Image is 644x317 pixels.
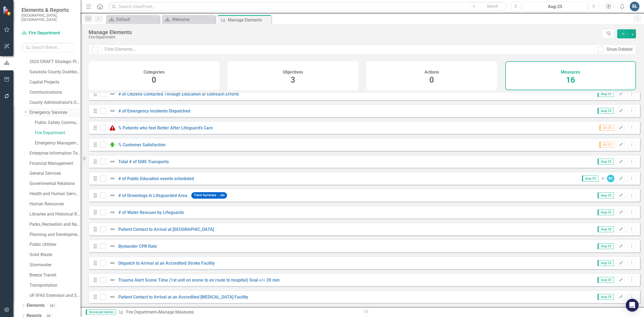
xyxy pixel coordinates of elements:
[47,303,58,308] div: 481
[30,252,80,258] a: Solid Waste
[30,293,80,299] a: UF/IFAS Extension and Sustainability
[598,243,614,249] span: Aug-25
[109,226,116,232] img: Not Defined
[118,142,166,147] a: % Customer Satisfaction
[525,3,585,10] div: Aug-25
[598,277,614,283] span: Aug-25
[523,2,587,11] button: Aug-25
[89,35,600,39] div: Fire Department
[118,278,280,283] a: Trauma Alert Scene Time (1st unit on scene to en route to hospital) Goal </= 20 min
[30,282,80,289] a: Transportation
[30,170,80,177] a: General Services
[21,30,75,36] a: Fire Department
[566,75,575,85] span: 16
[598,159,614,165] span: Aug-25
[626,299,639,312] div: Open Intercom Messenger
[606,46,632,53] div: Show Deleted
[118,244,157,249] a: Bystander CPR Rate
[35,140,80,146] a: Emergency Management
[598,226,614,232] span: Aug-25
[89,29,600,35] div: Manage Elements
[21,7,75,13] span: Elements & Reports
[30,221,80,228] a: Parks, Recreation and Natural Resources
[152,75,156,85] span: 0
[599,142,614,148] span: Q3-25
[27,303,45,309] a: Elements
[30,272,80,278] a: Breeze Transit
[109,91,116,97] img: Not Defined
[30,100,80,106] a: County Administrator's Office
[118,210,184,215] a: # of Water Rescues by Lifeguards
[283,70,303,75] h4: Objectives
[429,75,434,85] span: 0
[30,232,80,238] a: Planning and Development Services
[21,43,75,52] input: Search Below...
[118,261,215,266] a: Dispatch to Arrival at an Accredited Stroke Facility
[172,16,214,23] div: Welcome
[598,91,614,97] span: Aug-25
[109,175,116,182] img: Not Defined
[21,13,75,22] small: [GEOGRAPHIC_DATA], [GEOGRAPHIC_DATA]
[30,110,80,116] a: Emergency Services
[109,125,116,131] img: On Hold
[30,201,80,207] a: Human Resources
[30,181,80,187] a: Governmental Relations
[607,175,614,182] div: RC
[598,294,614,300] span: Aug-25
[163,16,214,23] a: Welcome
[107,16,158,23] a: Default
[30,79,80,85] a: Capital Projects
[598,209,614,215] span: Aug-25
[582,176,598,181] span: Aug-25
[118,193,187,198] a: # of Drownings in Lifeguarded Area
[630,2,639,11] button: BL
[3,6,12,16] img: ClearPoint Strategy
[30,150,80,156] a: Enterprise Information Technology
[118,92,239,97] a: # of Citizens Contacted Through Education or Outreach Efforts
[30,191,80,197] a: Health and Human Services
[109,209,116,216] img: Not Defined
[86,309,116,315] span: Scorecard Admin
[30,242,80,248] a: Public Utilities
[118,108,190,114] a: # of Emergency Incidents Dispatched
[30,59,80,65] a: 2026 DRAFT Strategic Plan
[101,45,594,54] input: Filter Elements...
[30,161,80,167] a: Financial Management
[425,70,439,75] h4: Actions
[30,211,80,217] a: Libraries and Historical Resources
[30,262,80,268] a: Stormwater
[118,125,213,130] a: % Patients who feel Better After Lifeguard's Care
[109,2,507,11] input: Search ClearPoint...
[118,294,248,300] a: Patient Contact to Arrival at an Accredited [MEDICAL_DATA] Facility
[479,3,506,10] button: Search
[30,89,80,96] a: Communications
[118,176,194,181] a: # of Public Education events scheduled
[109,260,116,266] img: Not Defined
[109,108,116,114] img: Not Defined
[126,309,156,315] a: Fire Department
[599,125,614,131] span: Q3-25
[119,309,358,315] div: » Manage Measures
[228,17,270,23] div: Manage Elements
[109,243,116,249] img: Not Defined
[109,277,116,283] img: Not Defined
[35,120,80,126] a: Public Safety Communication
[598,260,614,266] span: Aug-25
[118,159,169,164] a: Total # of EMS Transports
[598,192,614,198] span: Aug-25
[561,70,580,75] h4: Measures
[30,69,80,75] a: Sarasota County Dashboard
[291,75,295,85] span: 3
[191,192,227,198] span: Trend Summary -...ies
[109,294,116,300] img: Not Defined
[118,227,214,232] a: Patient Contact to Arrival at [GEOGRAPHIC_DATA]
[116,16,158,23] div: Default
[144,70,164,75] h4: Categories
[109,192,116,199] img: Not Defined
[35,130,80,136] a: Fire Department
[109,158,116,165] img: Not Defined
[109,141,116,148] img: On Target
[598,108,614,114] span: Aug-25
[487,4,498,8] span: Search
